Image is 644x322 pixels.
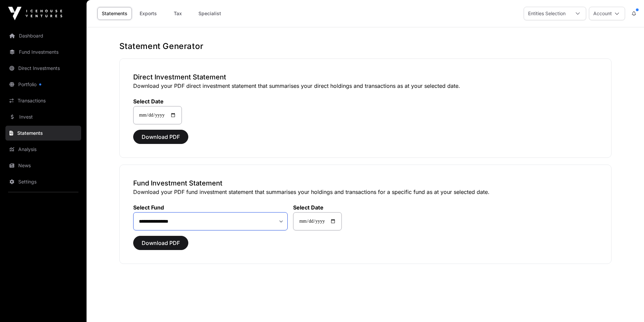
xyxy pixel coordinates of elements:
[8,7,62,20] img: Icehouse Ventures Logo
[5,45,81,59] a: Fund Investments
[194,7,225,20] a: Specialist
[119,41,612,52] h1: Statement Generator
[133,72,598,82] h3: Direct Investment Statement
[589,7,625,20] button: Account
[133,236,188,250] button: Download PDF
[5,158,81,173] a: News
[5,77,81,92] a: Portfolio
[610,290,644,322] iframe: Chat Widget
[133,188,598,196] p: Download your PDF fund investment statement that summarises your holdings and transactions for a ...
[133,82,598,90] p: Download your PDF direct investment statement that summarises your direct holdings and transactio...
[142,239,180,247] span: Download PDF
[133,178,598,188] h3: Fund Investment Statement
[5,126,81,141] a: Statements
[97,7,132,20] a: Statements
[293,204,342,211] label: Select Date
[5,142,81,157] a: Analysis
[164,7,191,20] a: Tax
[5,93,81,108] a: Transactions
[5,109,81,124] a: Invest
[133,204,288,211] label: Select Fund
[133,98,182,105] label: Select Date
[133,137,188,143] a: Download PDF
[135,7,162,20] a: Exports
[5,174,81,189] a: Settings
[5,28,81,43] a: Dashboard
[524,7,570,20] div: Entities Selection
[142,133,180,141] span: Download PDF
[133,243,188,249] a: Download PDF
[5,61,81,76] a: Direct Investments
[133,130,188,144] button: Download PDF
